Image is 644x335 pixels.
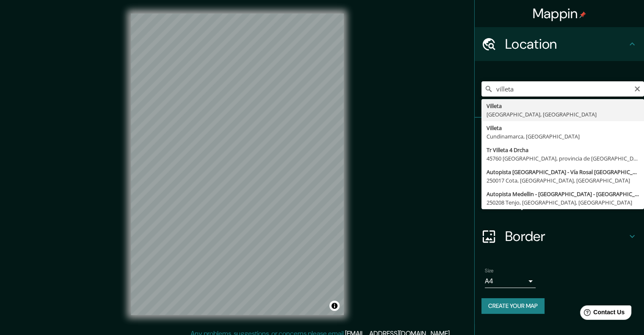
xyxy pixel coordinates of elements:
div: Autopista [GEOGRAPHIC_DATA] - Vía Rosal [GEOGRAPHIC_DATA] [486,168,639,176]
img: pin-icon.png [579,11,586,18]
div: Cundinamarca, [GEOGRAPHIC_DATA] [486,132,639,141]
div: Villeta [486,124,639,132]
div: Border [475,219,644,253]
div: Location [475,27,644,61]
div: Pins [475,118,644,152]
h4: Border [505,228,627,245]
button: Create your map [481,298,544,314]
h4: Mappin [533,5,586,22]
input: Pick your city or area [481,81,644,97]
div: [GEOGRAPHIC_DATA], [GEOGRAPHIC_DATA] [486,110,639,119]
iframe: Help widget launcher [569,302,635,326]
div: Autopista Medellin - [GEOGRAPHIC_DATA] - [GEOGRAPHIC_DATA] [486,190,639,198]
div: 250017 Cota, [GEOGRAPHIC_DATA], [GEOGRAPHIC_DATA] [486,176,639,185]
div: Style [475,152,644,185]
div: 45760 [GEOGRAPHIC_DATA], provincia de [GEOGRAPHIC_DATA], [GEOGRAPHIC_DATA] [486,154,639,163]
div: Layout [475,185,644,219]
div: Tr Villeta 4 Drcha [486,146,639,154]
button: Toggle attribution [329,301,340,311]
div: 250208 Tenjo, [GEOGRAPHIC_DATA], [GEOGRAPHIC_DATA] [486,198,639,207]
h4: Location [505,36,627,53]
div: A4 [485,274,536,288]
label: Size [485,267,494,274]
div: Villeta [486,102,639,110]
h4: Layout [505,194,627,211]
button: Clear [634,84,641,92]
canvas: Map [131,14,344,315]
